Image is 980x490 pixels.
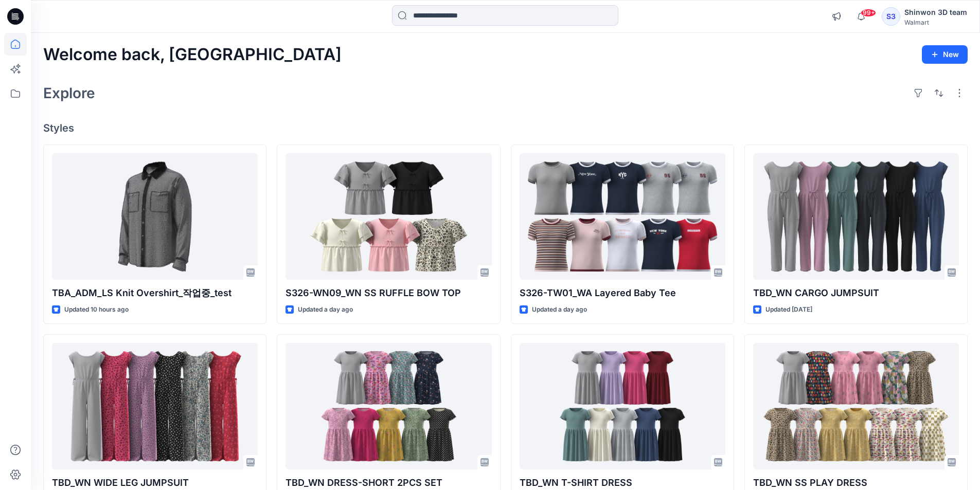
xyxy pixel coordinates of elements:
div: Shinwon 3D team [904,6,967,19]
p: S326-TW01_WA Layered Baby Tee [520,286,725,300]
p: Updated a day ago [298,304,353,315]
a: TBD_WN CARGO JUMPSUIT [753,153,959,280]
a: S326-WN09_WN SS RUFFLE BOW TOP [286,153,491,280]
div: S3 [882,7,900,26]
p: Updated [DATE] [765,304,812,315]
a: TBA_ADM_LS Knit Overshirt_작업중_test [52,153,258,280]
div: Walmart [904,19,967,26]
p: S326-WN09_WN SS RUFFLE BOW TOP [286,286,491,300]
p: TBD_WN CARGO JUMPSUIT [753,286,959,300]
p: TBD_WN T-SHIRT DRESS [520,476,725,490]
h2: Explore [43,85,95,101]
h2: Welcome back, [GEOGRAPHIC_DATA] [43,45,342,64]
a: TBD_WN WIDE LEG JUMPSUIT [52,343,258,470]
span: 99+ [861,9,876,17]
button: New [922,45,968,64]
p: TBA_ADM_LS Knit Overshirt_작업중_test [52,286,258,300]
a: TBD_WN SS PLAY DRESS [753,343,959,470]
p: TBD_WN WIDE LEG JUMPSUIT [52,476,258,490]
a: TBD_WN T-SHIRT DRESS [520,343,725,470]
p: Updated a day ago [532,304,587,315]
p: TBD_WN DRESS-SHORT 2PCS SET [286,476,491,490]
h4: Styles [43,122,968,134]
a: S326-TW01_WA Layered Baby Tee [520,153,725,280]
p: Updated 10 hours ago [64,304,129,315]
a: TBD_WN DRESS-SHORT 2PCS SET [286,343,491,470]
p: TBD_WN SS PLAY DRESS [753,476,959,490]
